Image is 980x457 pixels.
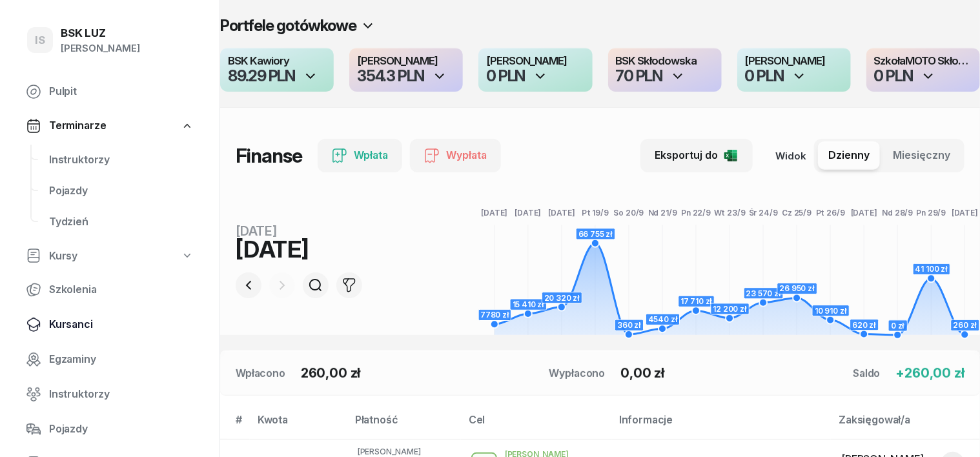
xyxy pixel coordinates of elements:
[818,141,880,170] button: Dzienny
[828,147,870,164] span: Dzienny
[682,208,711,218] tspan: Pn 22/9
[49,421,194,438] span: Pojazdy
[61,40,140,57] div: [PERSON_NAME]
[15,309,204,340] a: Kursanci
[49,152,194,168] span: Instruktorzy
[332,147,388,164] div: Wpłata
[648,208,677,218] tspan: Nd 21/9
[220,411,250,439] th: #
[49,316,194,333] span: Kursanci
[49,117,106,134] span: Terminarze
[236,238,396,261] div: [DATE]
[582,208,609,218] tspan: Pt 19/9
[49,183,194,199] span: Pojazdy
[893,147,950,164] span: Miesięczny
[15,379,204,410] a: Instruktorzy
[883,141,961,170] button: Miesięczny
[640,139,753,172] button: Eksportuj do
[616,68,663,84] div: 70 PLN
[614,208,644,218] tspan: So 20/9
[347,411,461,439] th: Płatność
[349,48,463,92] button: [PERSON_NAME]354.3 PLN
[15,241,204,271] a: Kursy
[39,176,204,207] a: Pojazdy
[745,68,784,84] div: 0 PLN
[745,56,843,67] h4: [PERSON_NAME]
[714,208,746,218] tspan: Wt 23/9
[831,411,980,439] th: Zaksięgował/a
[228,56,326,67] h4: BSK Kawiory
[424,147,487,164] div: Wypłata
[61,28,140,39] div: BSK LUZ
[874,56,972,67] h4: SzkołaMOTO Skłodowska
[236,144,302,167] h1: Finanse
[549,208,575,218] tspan: [DATE]
[49,386,194,403] span: Instruktorzy
[851,208,877,218] tspan: [DATE]
[15,414,204,445] a: Pojazdy
[737,48,851,92] button: [PERSON_NAME]0 PLN
[478,48,592,92] button: [PERSON_NAME]0 PLN
[749,207,778,218] tspan: Śr 24/9
[486,56,584,67] h4: [PERSON_NAME]
[35,35,45,46] span: IS
[883,208,914,218] tspan: Nd 28/9
[49,281,194,298] span: Szkolenia
[482,208,508,218] tspan: [DATE]
[357,56,455,67] h4: [PERSON_NAME]
[250,411,347,439] th: Kwota
[15,76,204,107] a: Pulpit
[896,365,905,381] span: +
[461,411,611,439] th: Cel
[917,208,946,218] tspan: Pn 29/9
[952,208,978,218] tspan: [DATE]
[410,139,501,172] button: Wypłata
[358,447,421,456] span: [PERSON_NAME]
[866,48,980,92] button: SzkołaMOTO Skłodowska0 PLN
[853,365,880,381] div: Saldo
[39,207,204,238] a: Tydzień
[49,248,77,265] span: Kursy
[515,208,542,218] tspan: [DATE]
[236,365,285,381] div: Wpłacono
[549,365,606,381] div: Wypłacono
[318,139,402,172] button: Wpłata
[15,111,204,141] a: Terminarze
[220,15,356,36] h2: Portfele gotówkowe
[616,56,714,67] h4: BSK Skłodowska
[39,145,204,176] a: Instruktorzy
[486,68,525,84] div: 0 PLN
[655,147,739,164] div: Eksportuj do
[49,83,194,100] span: Pulpit
[49,351,194,368] span: Egzaminy
[228,68,295,84] div: 89.29 PLN
[611,411,831,439] th: Informacje
[220,48,334,92] button: BSK Kawiory89.29 PLN
[49,214,194,230] span: Tydzień
[782,208,812,218] tspan: Cz 25/9
[236,225,396,238] div: [DATE]
[15,274,204,305] a: Szkolenia
[874,68,913,84] div: 0 PLN
[15,344,204,375] a: Egzaminy
[816,208,845,218] tspan: Pt 26/9
[608,48,722,92] button: BSK Skłodowska70 PLN
[357,68,424,84] div: 354.3 PLN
